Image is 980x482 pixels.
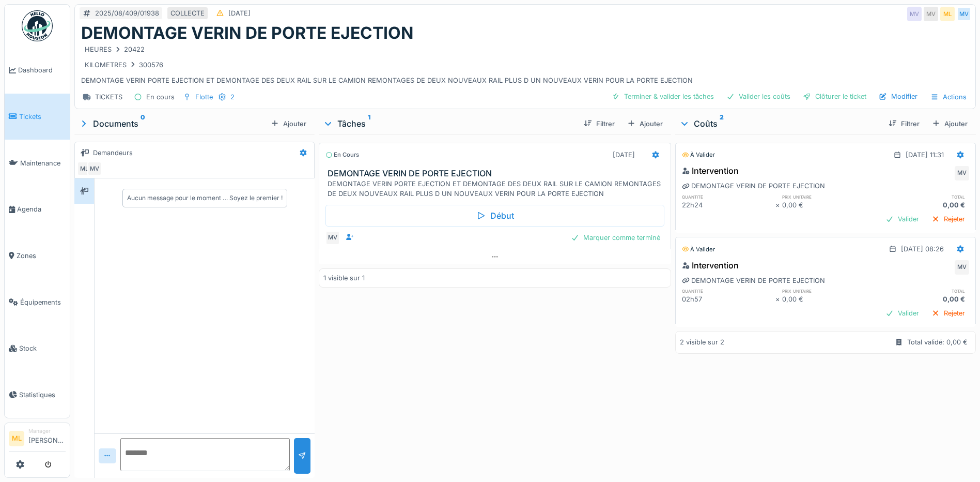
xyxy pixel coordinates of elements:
div: 1 visible sur 1 [323,273,365,283]
a: Statistiques [5,372,70,418]
div: ML [940,7,955,21]
div: [DATE] [228,8,251,18]
div: ML [77,161,91,176]
span: Dashboard [18,65,66,75]
div: En cours [146,92,175,102]
div: MV [325,231,340,245]
div: MV [955,166,969,180]
div: HEURES 20422 [85,44,145,54]
div: Début [325,205,664,227]
div: Terminer & valider les tâches [608,89,718,103]
span: Statistiques [19,390,66,400]
div: 22h24 [682,200,775,210]
div: Intervention [682,164,739,177]
li: [PERSON_NAME] [28,427,66,449]
span: Maintenance [20,158,66,168]
span: Tickets [19,112,66,122]
div: À valider [682,150,715,159]
div: 2 [230,92,235,102]
div: Actions [926,89,971,104]
span: Agenda [17,204,66,214]
h3: DEMONTAGE VERIN DE PORTE EJECTION [328,169,666,178]
div: TICKETS [95,92,122,102]
div: [DATE] [613,150,635,160]
div: À valider [682,245,715,254]
h6: quantité [682,193,775,200]
div: 0,00 € [876,294,969,304]
h1: DEMONTAGE VERIN DE PORTE EJECTION [81,23,413,43]
sup: 0 [141,117,145,130]
div: 0,00 € [782,200,876,210]
h6: quantité [682,288,775,294]
div: [DATE] 08:26 [901,244,944,254]
sup: 2 [720,117,724,130]
a: Zones [5,233,70,279]
div: Manager [28,427,66,435]
a: Tickets [5,94,70,140]
div: Aucun message pour le moment … Soyez le premier ! [127,193,283,203]
div: MV [907,7,922,21]
div: 2 visible sur 2 [680,337,724,347]
sup: 1 [368,117,370,130]
img: Badge_color-CXgf-gQk.svg [22,10,53,41]
div: Documents [79,117,267,130]
div: 2025/08/409/01938 [95,8,159,18]
a: Stock [5,325,70,372]
div: En cours [325,150,359,159]
li: ML [9,431,24,446]
div: Coûts [679,117,880,130]
div: Valider [881,306,923,320]
a: Agenda [5,186,70,233]
div: Marquer comme terminé [567,231,664,245]
div: Ajouter [267,117,310,131]
div: Clôturer le ticket [799,89,870,103]
div: 0,00 € [876,200,969,210]
div: Demandeurs [93,148,133,158]
div: MV [955,260,969,275]
div: Valider [881,212,923,226]
div: Intervention [682,259,739,272]
h6: total [876,193,969,200]
div: Tâches [323,117,575,130]
div: Rejeter [927,306,969,320]
div: Rejeter [927,212,969,226]
div: Filtrer [580,117,619,131]
div: DEMONTAGE VERIN PORTE EJECTION ET DEMONTAGE DES DEUX RAIL SUR LE CAMION REMONTAGES DE DEUX NOUVEA... [328,179,666,199]
div: DEMONTAGE VERIN DE PORTE EJECTION [682,276,825,285]
div: MV [87,161,102,176]
div: Total validé: 0,00 € [907,337,968,347]
div: Modifier [875,89,922,103]
a: Équipements [5,279,70,325]
h6: prix unitaire [782,193,876,200]
a: ML Manager[PERSON_NAME] [9,427,66,452]
div: MV [924,7,938,21]
div: × [775,200,782,210]
a: Dashboard [5,47,70,94]
div: KILOMETRES 300576 [85,60,163,70]
div: Flotte [195,92,213,102]
div: [DATE] 11:31 [906,150,944,160]
a: Maintenance [5,140,70,186]
div: × [775,294,782,304]
div: Ajouter [623,117,667,131]
span: Équipements [20,297,66,307]
div: MV [957,7,971,21]
div: DEMONTAGE VERIN PORTE EJECTION ET DEMONTAGE DES DEUX RAIL SUR LE CAMION REMONTAGES DE DEUX NOUVEA... [81,43,969,85]
span: Zones [17,251,66,261]
div: Valider les coûts [722,89,795,103]
div: Ajouter [928,117,972,131]
h6: total [876,288,969,294]
h6: prix unitaire [782,288,876,294]
div: 02h57 [682,294,775,304]
div: Filtrer [884,117,924,131]
div: 0,00 € [782,294,876,304]
span: Stock [19,343,66,353]
div: DEMONTAGE VERIN DE PORTE EJECTION [682,181,825,191]
div: COLLECTE [170,8,205,18]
